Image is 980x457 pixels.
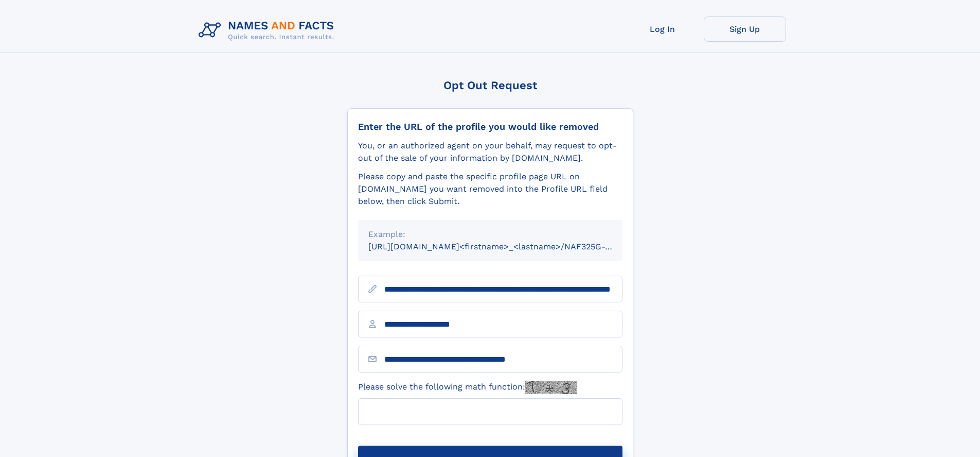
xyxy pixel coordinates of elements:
img: Logo Names and Facts [194,16,343,44]
small: [URL][DOMAIN_NAME]<firstname>_<lastname>/NAF325G-xxxxxxxx [368,242,642,251]
a: Sign Up [704,16,786,42]
div: Please copy and paste the specific profile page URL on [DOMAIN_NAME] you want removed into the Pr... [358,171,622,208]
div: Example: [368,228,612,241]
div: Enter the URL of the profile you would like removed [358,121,622,132]
div: You, or an authorized agent on your behalf, may request to opt-out of the sale of your informatio... [358,140,622,164]
label: Please solve the following math function: [358,381,577,394]
div: Opt Out Request [347,79,633,92]
a: Log In [621,16,704,42]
